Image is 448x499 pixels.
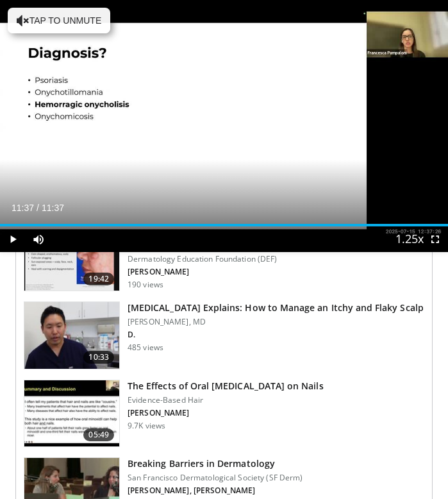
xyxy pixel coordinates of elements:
[128,421,165,431] p: 9.7K views
[128,486,303,496] p: [PERSON_NAME], [PERSON_NAME]
[24,380,424,448] a: 05:49 The Effects of Oral [MEDICAL_DATA] on Nails Evidence-Based Hair [PERSON_NAME] 9.7K views
[12,203,34,213] span: 11:37
[83,351,114,364] span: 10:33
[128,395,324,405] p: Evidence-Based Hair
[24,302,119,369] img: be4bcf48-3664-4af8-9f94-dd57e2e39cb6.150x105_q85_crop-smart_upscale.jpg
[128,457,303,470] h3: Breaking Barriers in Dermatology
[397,226,422,252] button: Playback Rate
[26,226,51,252] button: Mute
[128,380,324,393] h3: The Effects of Oral [MEDICAL_DATA] on Nails
[128,267,301,277] p: [PERSON_NAME]
[24,223,424,291] a: 19:42 New Rheum with a View by [PERSON_NAME] Dermatology Education Foundation (DEF) [PERSON_NAME]...
[128,330,424,340] p: D.
[128,343,163,353] p: 485 views
[8,8,110,33] button: Tap to unmute
[128,254,301,264] p: Dermatology Education Foundation (DEF)
[42,203,64,213] span: 11:37
[37,203,39,213] span: /
[24,380,119,447] img: 55e8f689-9f13-4156-9bbf-8a5cd52332a5.150x105_q85_crop-smart_upscale.jpg
[128,473,303,483] p: San Francisco Dermatological Society (SF Derm)
[83,428,114,441] span: 05:49
[83,273,114,285] span: 19:42
[128,280,163,290] p: 190 views
[24,301,424,369] a: 10:33 [MEDICAL_DATA] Explains: How to Manage an Itchy and Flaky Scalp [PERSON_NAME], MD D. 485 views
[24,224,119,291] img: 15b49de1-14e0-4398-a509-d8f4bc066e5c.150x105_q85_crop-smart_upscale.jpg
[128,317,424,327] p: [PERSON_NAME], MD
[128,301,424,314] h3: [MEDICAL_DATA] Explains: How to Manage an Itchy and Flaky Scalp
[422,226,448,252] button: Fullscreen
[128,408,324,418] p: [PERSON_NAME]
